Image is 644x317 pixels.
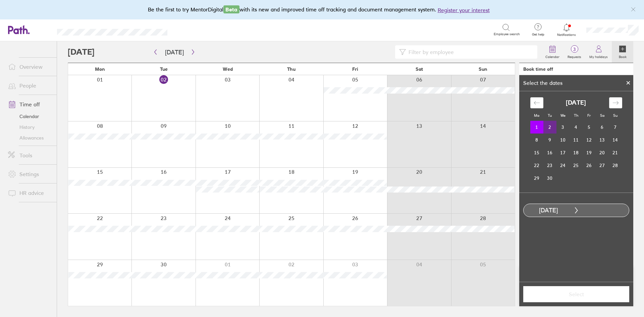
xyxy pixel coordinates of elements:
[609,134,622,146] td: Choose Sunday, September 14, 2025 as your check-out date. It’s available.
[541,41,563,63] a: Calendar
[528,291,625,297] span: Select
[523,91,630,193] div: Calendar
[587,113,591,118] small: Fr
[160,66,168,72] span: Tue
[615,53,631,59] label: Book
[596,159,609,172] td: Choose Saturday, September 27, 2025 as your check-out date. It’s available.
[556,134,570,146] td: Choose Wednesday, September 10, 2025 as your check-out date. It’s available.
[556,159,570,172] td: Choose Wednesday, September 24, 2025 as your check-out date. It’s available.
[523,66,553,72] div: Book time off
[600,113,604,118] small: Sa
[530,134,543,146] td: Choose Monday, September 8, 2025 as your check-out date. It’s available.
[609,97,622,108] div: Move forward to switch to the next month.
[3,122,57,133] a: History
[3,186,57,200] a: HR advice
[519,80,567,86] div: Select the dates
[563,41,585,63] a: 3Requests
[583,121,596,134] td: Choose Friday, September 5, 2025 as your check-out date. It’s available.
[583,134,596,146] td: Choose Friday, September 12, 2025 as your check-out date. It’s available.
[3,60,57,73] a: Overview
[556,121,570,134] td: Choose Wednesday, September 3, 2025 as your check-out date. It’s available.
[287,66,296,72] span: Thu
[556,23,578,37] a: Notifications
[530,97,543,108] div: Move backward to switch to the previous month.
[95,66,105,72] span: Mon
[406,46,533,58] input: Filter by employee
[566,99,586,106] strong: [DATE]
[609,121,622,134] td: Choose Sunday, September 7, 2025 as your check-out date. It’s available.
[583,146,596,159] td: Choose Friday, September 19, 2025 as your check-out date. It’s available.
[596,121,609,134] td: Choose Saturday, September 6, 2025 as your check-out date. It’s available.
[352,66,358,72] span: Fri
[530,172,543,184] td: Choose Monday, September 29, 2025 as your check-out date. It’s available.
[527,33,549,37] span: Get help
[543,134,556,146] td: Choose Tuesday, September 9, 2025 as your check-out date. It’s available.
[530,121,543,134] td: Selected as start date. Monday, September 1, 2025
[438,6,490,14] button: Register your interest
[548,113,552,118] small: Tu
[543,146,556,159] td: Choose Tuesday, September 16, 2025 as your check-out date. It’s available.
[479,66,487,72] span: Sun
[3,79,57,92] a: People
[223,5,239,13] span: Beta
[3,133,57,143] a: Allowances
[612,41,633,63] a: Book
[3,167,57,181] a: Settings
[543,159,556,172] td: Choose Tuesday, September 23, 2025 as your check-out date. It’s available.
[596,134,609,146] td: Choose Saturday, September 13, 2025 as your check-out date. It’s available.
[534,113,539,118] small: Mo
[3,149,57,162] a: Tools
[524,207,573,214] div: [DATE]
[585,41,612,63] a: My holidays
[574,113,578,118] small: Th
[160,47,189,58] button: [DATE]
[596,146,609,159] td: Choose Saturday, September 20, 2025 as your check-out date. It’s available.
[609,159,622,172] td: Choose Sunday, September 28, 2025 as your check-out date. It’s available.
[523,286,629,302] button: Select
[570,121,583,134] td: Choose Thursday, September 4, 2025 as your check-out date. It’s available.
[563,47,585,52] span: 3
[613,113,618,118] small: Su
[570,134,583,146] td: Choose Thursday, September 11, 2025 as your check-out date. It’s available.
[494,32,520,36] span: Employee search
[609,146,622,159] td: Choose Sunday, September 21, 2025 as your check-out date. It’s available.
[556,33,578,37] span: Notifications
[541,53,563,59] label: Calendar
[563,53,585,59] label: Requests
[416,66,423,72] span: Sat
[148,5,496,14] div: Be the first to try MentorDigital with its new and improved time off tracking and document manage...
[223,66,233,72] span: Wed
[3,111,57,122] a: Calendar
[543,172,556,184] td: Choose Tuesday, September 30, 2025 as your check-out date. It’s available.
[3,98,57,111] a: Time off
[530,159,543,172] td: Choose Monday, September 22, 2025 as your check-out date. It’s available.
[530,146,543,159] td: Choose Monday, September 15, 2025 as your check-out date. It’s available.
[583,159,596,172] td: Choose Friday, September 26, 2025 as your check-out date. It’s available.
[585,53,612,59] label: My holidays
[560,113,566,118] small: We
[543,121,556,134] td: Choose Tuesday, September 2, 2025 as your check-out date. It’s available.
[570,146,583,159] td: Choose Thursday, September 18, 2025 as your check-out date. It’s available.
[185,27,203,33] div: Search
[570,159,583,172] td: Choose Thursday, September 25, 2025 as your check-out date. It’s available.
[556,146,570,159] td: Choose Wednesday, September 17, 2025 as your check-out date. It’s available.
